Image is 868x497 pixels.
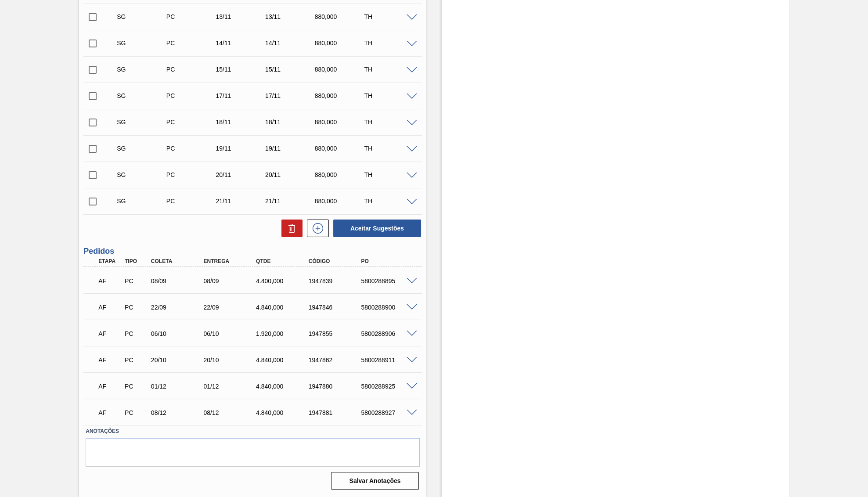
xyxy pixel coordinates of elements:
[149,383,208,390] div: 01/12/2025
[213,66,269,73] div: 15/11/2025
[362,198,417,205] div: TH
[313,13,368,20] div: 880,000
[313,40,368,47] div: 880,000
[201,330,260,337] div: 06/10/2025
[122,277,150,285] div: Pedido de Compra
[122,383,150,390] div: Pedido de Compra
[277,220,303,237] div: Excluir Sugestões
[263,40,318,47] div: 14/11/2025
[115,119,170,126] div: Sugestão Criada
[98,383,122,390] p: AF
[313,198,368,205] div: 880,000
[254,383,313,390] div: 4.840,000
[254,258,313,264] div: Qtde
[362,119,417,126] div: TH
[164,13,220,20] div: Pedido de Compra
[96,298,124,317] div: Aguardando Faturamento
[213,119,269,126] div: 18/11/2025
[359,383,418,390] div: 5800288925
[96,271,124,291] div: Aguardando Faturamento
[362,171,417,178] div: TH
[362,145,417,152] div: TH
[213,13,269,20] div: 13/11/2025
[122,330,150,337] div: Pedido de Compra
[115,145,170,152] div: Sugestão Criada
[213,92,269,99] div: 17/11/2025
[149,258,208,264] div: Coleta
[313,66,368,73] div: 880,000
[96,403,124,422] div: Aguardando Faturamento
[164,92,220,99] div: Pedido de Compra
[306,277,365,285] div: 1947839
[213,198,269,205] div: 21/11/2025
[98,277,122,285] p: AF
[164,40,220,47] div: Pedido de Compra
[313,92,368,99] div: 880,000
[115,66,170,73] div: Sugestão Criada
[254,357,313,364] div: 4.840,000
[263,13,318,20] div: 13/11/2025
[306,357,365,364] div: 1947862
[149,330,208,337] div: 06/10/2025
[98,304,122,311] p: AF
[201,383,260,390] div: 01/12/2025
[213,145,269,152] div: 19/11/2025
[313,145,368,152] div: 880,000
[362,40,417,47] div: TH
[164,145,220,152] div: Pedido de Compra
[98,330,122,337] p: AF
[306,330,365,337] div: 1947855
[362,66,417,73] div: TH
[96,350,124,370] div: Aguardando Faturamento
[333,220,421,237] button: Aceitar Sugestões
[164,171,220,178] div: Pedido de Compra
[149,304,208,311] div: 22/09/2025
[263,92,318,99] div: 17/11/2025
[359,258,418,264] div: PO
[306,383,365,390] div: 1947880
[263,171,318,178] div: 20/11/2025
[254,330,313,337] div: 1.920,000
[83,247,422,256] h3: Pedidos
[306,304,365,311] div: 1947846
[149,357,208,364] div: 20/10/2025
[201,277,260,285] div: 08/09/2025
[98,409,122,416] p: AF
[201,304,260,311] div: 22/09/2025
[122,258,150,264] div: Tipo
[96,377,124,396] div: Aguardando Faturamento
[122,357,150,364] div: Pedido de Compra
[213,40,269,47] div: 14/11/2025
[149,409,208,416] div: 08/12/2025
[359,277,418,285] div: 5800288895
[115,13,170,20] div: Sugestão Criada
[329,219,422,238] div: Aceitar Sugestões
[303,220,329,237] div: Nova sugestão
[86,425,420,438] label: Anotações
[313,119,368,126] div: 880,000
[254,409,313,416] div: 4.840,000
[115,171,170,178] div: Sugestão Criada
[263,119,318,126] div: 18/11/2025
[96,258,124,264] div: Etapa
[306,258,365,264] div: Código
[115,40,170,47] div: Sugestão Criada
[164,66,220,73] div: Pedido de Compra
[263,145,318,152] div: 19/11/2025
[362,92,417,99] div: TH
[201,258,260,264] div: Entrega
[98,357,122,364] p: AF
[122,304,150,311] div: Pedido de Compra
[359,409,418,416] div: 5800288927
[164,198,220,205] div: Pedido de Compra
[115,92,170,99] div: Sugestão Criada
[122,409,150,416] div: Pedido de Compra
[331,472,419,490] button: Salvar Anotações
[149,277,208,285] div: 08/09/2025
[164,119,220,126] div: Pedido de Compra
[359,304,418,311] div: 5800288900
[359,330,418,337] div: 5800288906
[359,357,418,364] div: 5800288911
[306,409,365,416] div: 1947881
[313,171,368,178] div: 880,000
